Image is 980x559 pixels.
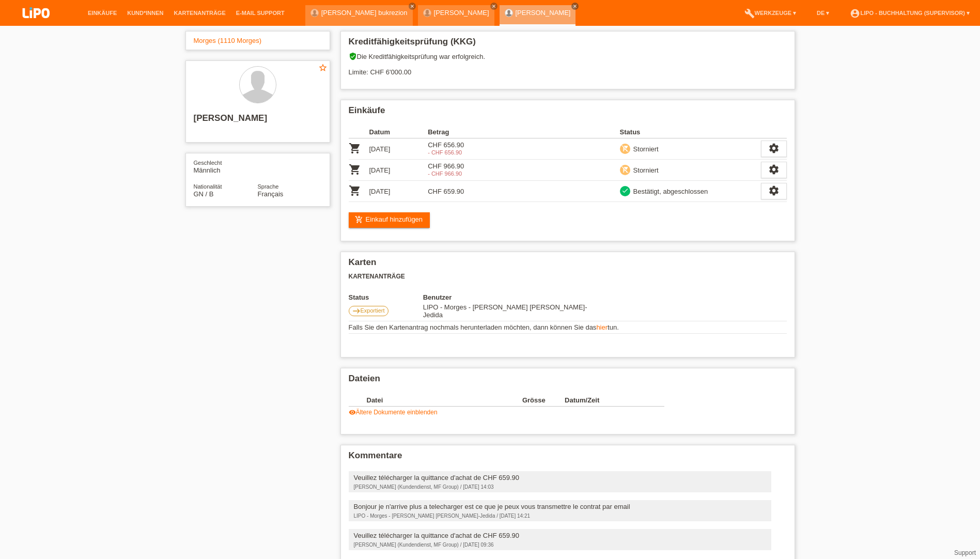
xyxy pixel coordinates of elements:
[491,4,496,9] i: close
[194,159,258,174] div: Männlich
[194,183,222,190] span: Nationalität
[349,52,787,84] div: Die Kreditfähigkeitsprüfung war erfolgreich. Limite: CHF 6'000.00
[850,8,860,19] i: account_circle
[349,293,423,301] th: Status
[349,105,787,121] h2: Einkäufe
[768,164,780,175] i: settings
[490,3,497,10] a: close
[630,144,659,154] div: Storniert
[428,160,487,181] td: CHF 966.90
[122,10,168,16] a: Kund*innen
[630,186,708,197] div: Bestätigt, abgeschlossen
[768,143,780,154] i: settings
[349,142,361,154] i: POSP00025412
[169,10,231,16] a: Kartenanträge
[318,63,328,72] i: star_border
[10,21,62,29] a: LIPO pay
[423,303,587,319] span: 26.07.2025
[621,187,629,194] i: check
[194,37,262,44] a: Morges (1110 Morges)
[83,10,122,16] a: Einkäufe
[516,9,571,17] a: [PERSON_NAME]
[349,212,430,228] a: add_shopping_cartEinkauf hinzufügen
[428,181,487,202] td: CHF 659.90
[744,8,755,19] i: build
[739,10,802,16] a: buildWerkzeuge ▾
[354,532,766,539] div: Veuillez télécharger la quittance d'achat de CHF 659.90
[349,52,357,60] i: verified_user
[369,181,428,202] td: [DATE]
[428,170,487,177] div: 29.07.2025 / modification du contrat par client
[423,293,598,301] th: Benutzer
[349,451,787,466] h2: Kommentare
[621,166,629,173] i: remove_shopping_cart
[621,145,629,152] i: remove_shopping_cart
[565,394,649,407] th: Datum/Zeit
[369,160,428,181] td: [DATE]
[572,4,578,9] i: close
[258,183,279,190] span: Sprache
[571,3,579,10] a: close
[369,138,428,160] td: [DATE]
[845,10,975,16] a: account_circleLIPO - Buchhaltung (Supervisor) ▾
[354,474,766,482] div: Veuillez télécharger la quittance d'achat de CHF 659.90
[428,149,487,156] div: 28.07.2025 / modification prix finale
[355,215,363,224] i: add_shopping_cart
[349,37,787,52] h2: Kreditfähigkeitsprüfung (KKG)
[428,138,487,160] td: CHF 656.90
[318,63,328,74] a: star_border
[354,503,766,510] div: Bonjour je n'arrive plus a telecharger est ce que je peux vous transmettre le contrat par email
[349,409,356,416] i: visibility
[434,9,489,17] a: [PERSON_NAME]
[354,542,766,548] div: [PERSON_NAME] (Kundendienst, MF Group) / [DATE] 09:36
[349,163,361,176] i: POSP00025429
[361,307,385,314] span: Exportiert
[194,160,222,166] span: Geschlecht
[367,394,522,407] th: Datei
[812,10,834,16] a: DE ▾
[409,3,416,10] a: close
[428,126,487,138] th: Betrag
[349,409,438,416] a: visibilityÄltere Dokumente einblenden
[522,394,565,407] th: Grösse
[349,273,787,281] h3: Kartenanträge
[349,321,787,334] td: Falls Sie den Kartenantrag nochmals herunterladen möchten, dann können Sie das tun.
[349,257,787,273] h2: Karten
[349,374,787,389] h2: Dateien
[410,4,415,9] i: close
[369,126,428,138] th: Datum
[194,190,214,198] span: Guinea / B / 24.08.2015
[354,513,766,519] div: LIPO - Morges - [PERSON_NAME] [PERSON_NAME]-Jedida / [DATE] 14:21
[620,126,761,138] th: Status
[231,10,290,16] a: E-Mail Support
[352,307,361,315] i: east
[596,323,608,331] a: hier
[349,184,361,197] i: POSP00025464
[258,190,284,198] span: Français
[194,113,322,129] h2: [PERSON_NAME]
[354,484,766,490] div: [PERSON_NAME] (Kundendienst, MF Group) / [DATE] 14:03
[630,165,659,176] div: Storniert
[768,185,780,196] i: settings
[321,9,408,17] a: [PERSON_NAME] bukrezion
[954,549,976,556] a: Support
